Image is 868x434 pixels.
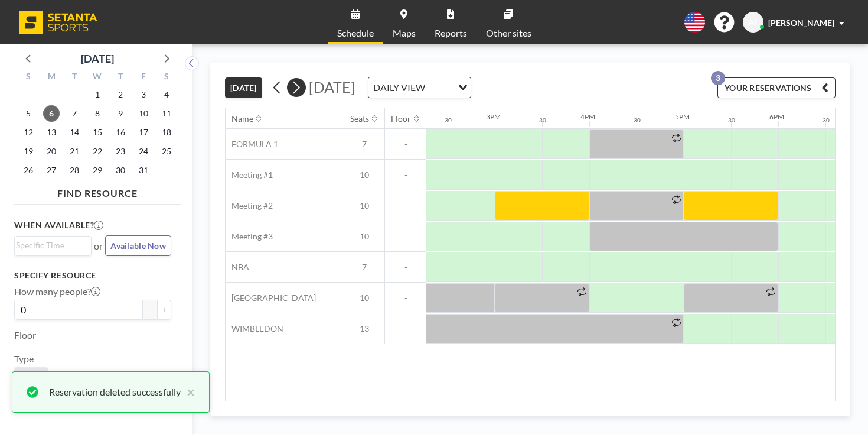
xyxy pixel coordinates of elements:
span: [PERSON_NAME] [768,18,834,28]
span: - [385,231,426,242]
button: Available Now [105,235,171,256]
span: 13 [344,323,384,334]
span: Meeting #2 [226,200,273,211]
span: or [94,240,103,252]
span: Friday, October 17, 2025 [135,124,152,141]
div: 5PM [675,112,690,121]
span: Wednesday, October 15, 2025 [89,124,106,141]
div: Floor [391,114,411,124]
div: Reservation deleted successfully [49,385,181,399]
span: 10 [344,170,384,180]
div: [DATE] [81,50,114,67]
span: WIMBLEDON [226,323,283,334]
span: 10 [344,231,384,242]
span: Sunday, October 5, 2025 [20,105,37,122]
span: Saturday, October 18, 2025 [158,124,175,141]
span: [GEOGRAPHIC_DATA] [226,293,316,303]
span: - [385,293,426,303]
span: Tuesday, October 21, 2025 [66,143,83,160]
span: Schedule [337,28,374,38]
span: Thursday, October 23, 2025 [112,143,129,160]
span: Monday, October 6, 2025 [43,105,60,122]
div: M [40,70,63,85]
span: Tuesday, October 28, 2025 [66,162,83,179]
span: Meeting #1 [226,170,273,180]
div: Search for option [15,237,91,254]
span: DAILY VIEW [371,80,428,95]
span: Sunday, October 26, 2025 [20,162,37,179]
div: T [63,70,86,85]
span: Friday, October 10, 2025 [135,105,152,122]
span: Monday, October 20, 2025 [43,143,60,160]
span: Sunday, October 12, 2025 [20,124,37,141]
span: Wednesday, October 1, 2025 [89,86,106,103]
span: Friday, October 3, 2025 [135,86,152,103]
button: close [181,385,195,399]
span: 7 [344,262,384,273]
span: FORMULA 1 [226,139,278,150]
span: Monday, October 27, 2025 [43,162,60,179]
div: 30 [539,116,546,124]
div: S [17,70,40,85]
input: Search for option [429,80,451,95]
span: AT [748,17,758,28]
div: F [132,70,155,85]
button: [DATE] [225,77,262,98]
span: Monday, October 13, 2025 [43,124,60,141]
span: Tuesday, October 14, 2025 [66,124,83,141]
label: Floor [14,329,36,341]
span: Meeting #3 [226,231,273,242]
span: Maps [393,28,416,38]
span: Thursday, October 30, 2025 [112,162,129,179]
div: S [155,70,178,85]
h4: FIND RESOURCE [14,183,181,199]
div: T [109,70,132,85]
span: Thursday, October 2, 2025 [112,86,129,103]
div: Search for option [368,77,471,98]
span: 7 [344,139,384,150]
span: 10 [344,200,384,211]
span: Wednesday, October 8, 2025 [89,105,106,122]
div: Name [231,114,253,124]
span: - [385,139,426,150]
span: - [385,323,426,334]
span: Wednesday, October 29, 2025 [89,162,106,179]
span: - [385,262,426,273]
button: YOUR RESERVATIONS3 [717,77,836,98]
div: 6PM [769,112,784,121]
div: 30 [634,116,641,124]
div: Seats [350,114,369,124]
span: - [385,200,426,211]
span: Thursday, October 9, 2025 [112,105,129,122]
span: Wednesday, October 22, 2025 [89,143,106,160]
span: Tuesday, October 7, 2025 [66,105,83,122]
button: + [157,300,171,320]
span: Saturday, October 11, 2025 [158,105,175,122]
div: W [86,70,109,85]
div: 30 [823,116,830,124]
span: Other sites [486,28,531,38]
label: How many people? [14,286,100,297]
h3: Specify resource [14,270,171,281]
div: 30 [445,116,452,124]
span: NBA [226,262,249,273]
span: Saturday, October 4, 2025 [158,86,175,103]
img: organization-logo [19,11,97,34]
span: Sunday, October 19, 2025 [20,143,37,160]
span: [DATE] [309,78,355,96]
label: Type [14,353,34,365]
span: Available Now [110,241,166,251]
span: Saturday, October 25, 2025 [158,143,175,160]
span: Thursday, October 16, 2025 [112,124,129,141]
span: Reports [435,28,467,38]
div: 4PM [580,112,595,121]
span: Friday, October 31, 2025 [135,162,152,179]
span: - [385,170,426,180]
button: - [143,300,157,320]
p: 3 [711,71,725,85]
input: Search for option [16,239,84,252]
div: 30 [728,116,735,124]
div: 3PM [486,112,501,121]
span: 10 [344,293,384,303]
span: Friday, October 24, 2025 [135,143,152,160]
